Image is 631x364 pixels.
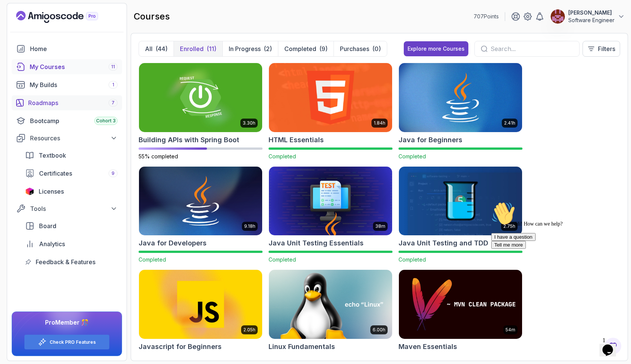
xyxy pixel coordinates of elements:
button: I have a question [3,35,47,42]
a: Landing page [16,11,115,23]
span: Certificates [39,169,72,178]
h2: Javascript for Beginners [139,341,222,352]
img: Javascript for Beginners card [139,270,262,339]
div: (9) [319,44,328,53]
button: Explore more Courses [404,41,468,56]
a: Java for Beginners card2.41hJava for BeginnersCompleted [399,63,522,160]
p: Enrolled [180,44,204,53]
iframe: chat widget [599,334,623,356]
img: jetbrains icon [25,188,34,195]
p: Filters [598,44,615,53]
span: Textbook [39,151,66,160]
p: [PERSON_NAME] [568,9,614,17]
div: Explore more Courses [408,45,465,53]
h2: Building APIs with Spring Boot [139,135,239,145]
p: 3.30h [243,120,255,126]
span: 1 [112,82,114,88]
span: Completed [269,153,296,159]
p: 1.84h [374,120,385,126]
a: bootcamp [12,113,122,128]
button: Resources [12,131,122,145]
button: Check PRO Features [24,334,110,350]
a: Building APIs with Spring Boot card3.30hBuilding APIs with Spring Boot55% completed [139,63,263,160]
span: 9 [112,170,115,176]
span: Completed [139,256,166,263]
a: board [21,218,122,233]
div: Home [30,44,118,53]
img: Linux Fundamentals card [269,270,392,339]
img: Maven Essentials card [399,270,522,339]
p: 707 Points [474,13,499,20]
a: feedback [21,254,122,269]
h2: HTML Essentials [269,135,324,145]
a: home [12,41,122,56]
span: 11 [111,64,115,70]
img: Java for Developers card [139,167,262,236]
a: licenses [21,184,122,199]
input: Search... [491,44,573,53]
span: Completed [399,153,426,159]
a: Check PRO Features [50,339,96,345]
h2: Maven Essentials [399,341,457,352]
span: Analytics [39,239,65,248]
p: Software Engineer [568,17,614,24]
button: user profile image[PERSON_NAME]Software Engineer [550,9,625,24]
p: Completed [284,44,316,53]
p: 2.41h [504,120,515,126]
p: 2.05h [243,327,255,333]
button: In Progress(2) [222,41,278,56]
a: certificates [21,166,122,181]
img: HTML Essentials card [269,63,392,132]
a: HTML Essentials card1.84hHTML EssentialsCompleted [269,63,392,160]
a: Java for Developers card9.18hJava for DevelopersCompleted [139,166,263,264]
img: :wave: [3,3,27,27]
button: Purchases(0) [334,41,387,56]
span: Hi! How can we help? [3,23,74,28]
span: Completed [399,256,426,263]
a: courses [12,59,122,74]
span: Board [39,221,56,230]
h2: Java Unit Testing and TDD [399,238,488,248]
h2: Java Unit Testing Essentials [269,238,364,248]
span: Completed [269,256,296,263]
button: All(44) [139,41,174,56]
img: Building APIs with Spring Boot card [139,63,262,132]
img: Java Unit Testing and TDD card [399,167,522,236]
div: Roadmaps [28,98,118,107]
div: Bootcamp [30,116,118,125]
h2: Linux Fundamentals [269,341,335,352]
img: Java Unit Testing Essentials card [269,167,392,236]
img: user profile image [551,9,565,24]
div: (2) [264,44,272,53]
span: 55% completed [139,153,178,159]
p: 6.00h [373,327,385,333]
p: 38m [375,223,385,229]
p: In Progress [229,44,261,53]
a: analytics [21,236,122,251]
span: Licenses [39,187,64,196]
button: Tools [12,202,122,215]
div: My Courses [30,62,118,71]
h2: courses [134,11,170,23]
a: roadmaps [12,95,122,110]
h2: Java for Developers [139,238,207,248]
div: (0) [372,44,381,53]
span: Feedback & Features [36,257,95,266]
div: My Builds [30,80,118,89]
div: Resources [30,134,118,143]
div: Tools [30,204,118,213]
img: Java for Beginners card [399,63,522,132]
p: Purchases [340,44,369,53]
p: All [145,44,152,53]
button: Enrolled(11) [174,41,222,56]
button: Tell me more [3,42,38,50]
div: 👋Hi! How can we help?I have a questionTell me more [3,3,138,50]
iframe: chat widget [488,199,623,330]
p: 9.18h [244,223,255,229]
button: Filters [583,41,620,57]
span: Cohort 3 [96,118,116,124]
span: 7 [112,100,115,106]
div: (44) [155,44,168,53]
